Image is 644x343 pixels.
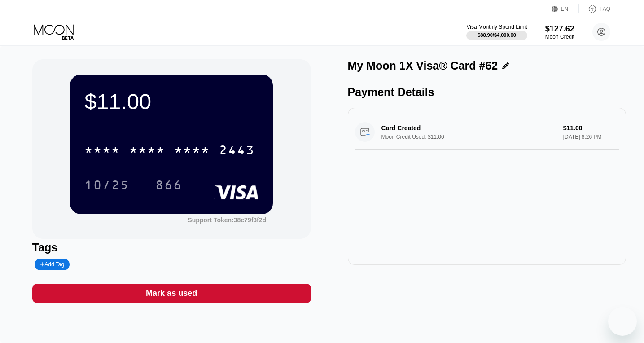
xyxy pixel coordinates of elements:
div: EN [552,4,579,13]
div: EN [561,6,569,12]
div: 866 [149,174,189,196]
div: FAQ [600,6,610,12]
div: 2443 [219,144,255,158]
div: $127.62Moon Credit [545,24,574,40]
div: Support Token:38c79f3f2d [188,216,266,224]
div: $11.00 [84,89,258,114]
div: Visa Monthly Spend Limit$88.90/$4,000.00 [466,24,527,40]
div: Mark as used [146,288,197,299]
div: Moon Credit [545,34,574,40]
iframe: Button to launch messaging window [608,307,637,336]
div: Add Tag [40,261,64,268]
div: $88.90 / $4,000.00 [478,32,516,38]
div: 10/25 [78,174,136,196]
div: Visa Monthly Spend Limit [466,24,527,30]
div: FAQ [579,4,610,13]
div: 866 [155,179,182,193]
div: My Moon 1X Visa® Card #62 [348,59,498,72]
div: Support Token: 38c79f3f2d [188,216,266,224]
div: 10/25 [84,179,129,193]
div: Payment Details [348,86,626,99]
div: Add Tag [35,259,70,270]
div: Tags [32,241,311,254]
div: Mark as used [32,284,311,303]
div: $127.62 [545,24,574,34]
